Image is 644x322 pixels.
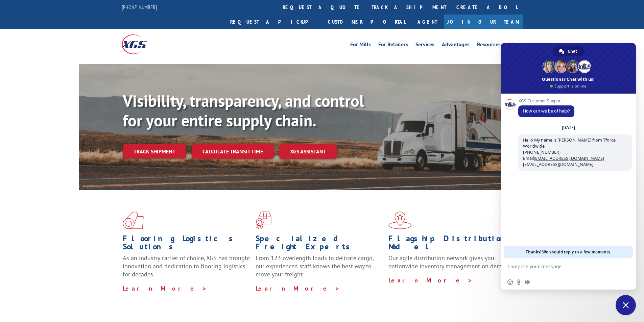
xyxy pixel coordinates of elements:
span: Chat [568,46,577,56]
img: xgs-icon-focused-on-flooring-red [256,212,271,229]
p: From 123 overlength loads to delicate cargo, our experienced staff knows the best way to move you... [256,254,383,284]
div: Chat [553,46,584,56]
a: [EMAIL_ADDRESS][DOMAIN_NAME] [534,155,604,161]
a: XGS ASSISTANT [279,144,337,159]
img: xgs-icon-flagship-distribution-model-red [388,212,412,229]
a: Request a pickup [225,15,323,29]
span: Insert an emoji [507,279,513,285]
h1: Flooring Logistics Solutions [123,234,251,254]
span: How can we be of help? [523,108,570,114]
div: Close chat [616,295,636,315]
span: Send a file [516,279,522,285]
a: Join Our Team [444,15,523,29]
span: Audio message [525,279,530,285]
a: About [508,42,523,49]
a: Resources [477,42,501,49]
a: Learn More > [256,284,340,292]
h1: Flagship Distribution Model [388,234,516,254]
a: Track shipment [123,144,186,158]
a: Customer Portal [323,15,411,29]
span: Our agile distribution network gives you nationwide inventory management on demand. [388,254,513,270]
div: [DATE] [562,126,575,130]
a: Agent [411,15,444,29]
span: As an industry carrier of choice, XGS has brought innovation and dedication to flooring logistics... [123,254,250,278]
span: XGS Customer Support [518,99,574,103]
a: Advantages [442,42,470,49]
span: Thanks! We should reply in a few moments. [526,246,611,258]
a: Services [415,42,434,49]
a: Calculate transit time [192,144,274,159]
h1: Specialized Freight Experts [256,234,383,254]
a: Learn More > [123,284,207,292]
b: Visibility, transparency, and control for your entire supply chain. [123,90,364,131]
a: For Mills [350,42,371,49]
a: [PHONE_NUMBER] [122,4,157,10]
textarea: Compose your message... [507,264,614,270]
span: Hello My name is [PERSON_NAME] from Tforce Worldwide [PHONE_NUMBER] Email [EMAIL_ADDRESS][DOMAIN_... [523,137,616,167]
a: Learn More > [388,276,473,284]
img: xgs-icon-total-supply-chain-intelligence-red [123,212,144,229]
a: For Retailers [378,42,408,49]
